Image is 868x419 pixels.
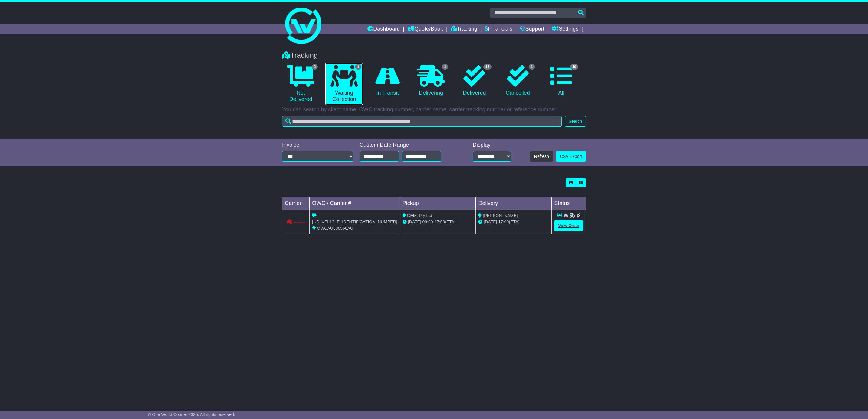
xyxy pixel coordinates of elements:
[530,151,553,162] button: Refresh
[407,24,443,34] a: Quote/Book
[434,219,445,224] span: 17:00
[422,219,433,224] span: 09:00
[456,63,493,99] a: 16 Delivered
[325,63,363,105] a: 1 Waiting Collection
[279,51,589,60] div: Tracking
[483,64,492,70] span: 16
[282,142,353,148] div: Invoice
[520,24,544,34] a: Support
[355,64,361,70] span: 1
[286,219,306,226] img: Couriers_Please.png
[400,197,476,210] td: Pickup
[476,197,552,210] td: Delivery
[282,197,310,210] td: Carrier
[451,24,477,34] a: Tracking
[554,220,583,231] a: View Order
[407,213,432,218] span: GEMt Pty Ltd
[403,219,473,225] div: - (ETA)
[310,197,400,210] td: OWC / Carrier #
[529,64,535,70] span: 1
[483,213,518,218] span: [PERSON_NAME]
[360,142,457,148] div: Custom Date Range
[317,226,353,231] span: OWCAU636566AU
[367,24,400,34] a: Dashboard
[312,219,397,224] span: [US_VEHICLE_IDENTIFICATION_NUMBER]
[282,106,586,113] p: You can search by client name, OWC tracking number, carrier name, carrier tracking number or refe...
[312,64,318,70] span: 2
[499,63,536,99] a: 1 Cancelled
[148,412,235,417] span: © One World Courier 2025. All rights reserved.
[484,219,497,224] span: [DATE]
[282,63,319,105] a: 2 Not Delivered
[478,219,549,225] div: (ETA)
[408,219,421,224] span: [DATE]
[552,24,578,34] a: Settings
[369,63,406,99] a: In Transit
[570,64,578,70] span: 19
[498,219,509,224] span: 17:00
[442,64,448,70] span: 1
[485,24,512,34] a: Financials
[412,63,449,99] a: 1 Delivering
[543,63,580,99] a: 19 All
[473,142,511,148] div: Display
[552,197,586,210] td: Status
[556,151,586,162] a: CSV Export
[565,116,586,127] button: Search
